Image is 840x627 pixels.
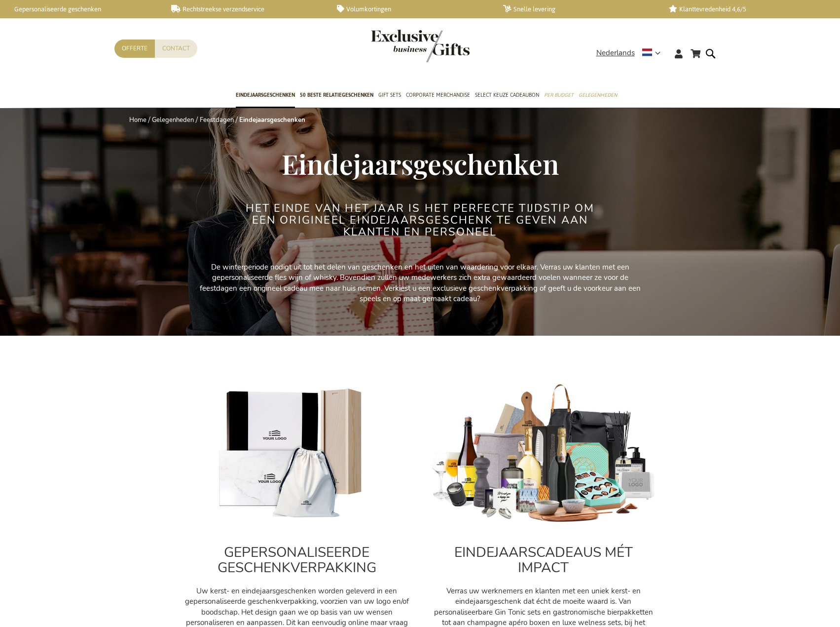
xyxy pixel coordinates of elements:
a: Gelegenheden [152,116,194,124]
span: Gelegenheden [579,90,617,100]
span: Corporate Merchandise [406,90,470,100]
a: Rechtstreekse verzendservice [171,5,322,13]
div: Nederlands [596,47,667,59]
a: Contact [155,39,197,58]
img: Exclusive Business gifts logo [371,30,470,62]
p: De winterperiode nodigt uit tot het delen van geschenken en het uiten van waardering voor elkaar.... [198,262,642,305]
a: store logo [371,30,420,62]
span: Eindejaarsgeschenken [236,90,295,100]
a: Feestdagen [200,116,234,124]
a: Offerte [114,39,155,58]
img: cadeau_personeel_medewerkers-kerst_1 [430,383,657,525]
a: Volumkortingen [337,5,487,13]
span: Select Keuze Cadeaubon [475,90,539,100]
span: Per Budget [544,90,574,100]
strong: Eindejaarsgeschenken [239,116,305,124]
span: Nederlands [596,47,635,59]
h2: EINDEJAARSCADEAUS MÉT IMPACT [430,545,657,576]
a: Gepersonaliseerde geschenken [5,5,155,13]
a: Snelle levering [503,5,654,13]
span: Eindejaarsgeschenken [282,145,559,182]
span: Gift Sets [378,90,401,100]
h2: GEPERSONALISEERDE GESCHENKVERPAKKING [183,545,410,576]
img: Personalised_gifts [183,383,410,525]
h2: Het einde van het jaar is het perfecte tijdstip om een origineel eindejaarsgeschenk te geven aan ... [235,202,605,238]
a: Home [129,116,146,124]
a: Klanttevredenheid 4,6/5 [669,5,819,13]
span: 50 beste relatiegeschenken [300,90,373,100]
